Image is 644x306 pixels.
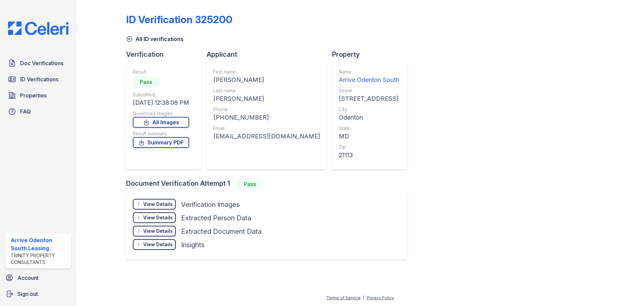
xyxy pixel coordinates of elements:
div: Extracted Document Data [181,227,262,236]
a: All Images [133,117,189,128]
a: Terms of Service [326,295,361,300]
div: Verification [126,50,207,59]
div: First name [213,69,320,75]
div: [DATE] 12:38:08 PM [133,98,189,107]
div: [PHONE_NUMBER] [213,113,320,122]
a: Properties [5,89,71,102]
div: Street [339,87,399,94]
img: CE_Logo_Blue-a8612792a0a2168367f1c8372b55b34899dd931a85d93a1a3d3e32e68fde9ad4.png [3,21,74,35]
div: ID Verification 325200 [126,13,232,26]
span: Sign out [17,290,38,298]
a: Doc Verifications [5,56,71,70]
div: State [339,125,399,132]
div: Email [213,125,320,132]
div: [PERSON_NAME] [213,75,320,85]
div: Pass [133,77,160,87]
div: Last name [213,87,320,94]
span: ID Verifications [20,75,58,83]
div: Arrive Odenton South [339,75,399,85]
span: Account [17,274,39,282]
div: Zip [339,144,399,150]
div: Extracted Person Data [181,213,251,223]
div: [EMAIL_ADDRESS][DOMAIN_NAME] [213,132,320,141]
div: View Details [143,228,173,234]
div: Download Images [133,110,189,117]
div: View Details [143,214,173,221]
div: City [339,106,399,113]
div: View Details [143,241,173,248]
a: ID Verifications [5,73,71,86]
div: Insights [181,240,205,250]
div: Document Verification Attempt 1 [126,179,413,189]
a: Summary PDF [133,137,189,148]
span: Doc Verifications [20,59,63,67]
div: Odenton [339,113,399,122]
div: Property [332,50,413,59]
a: All ID verifications [126,35,183,43]
div: Result [133,69,189,75]
div: Submitted [133,91,189,98]
a: Privacy Policy [367,295,394,300]
div: MD [339,132,399,141]
span: Properties [20,91,47,99]
a: FAQ [5,105,71,118]
a: Account [3,271,74,285]
div: [PERSON_NAME] [213,94,320,103]
span: FAQ [20,107,31,116]
div: Phone [213,106,320,113]
div: | [363,295,364,300]
div: Arrive Odenton South Leasing [11,236,68,252]
div: Trinity Property Consultants [11,252,68,266]
div: Pass [237,179,264,189]
div: View Details [143,201,173,208]
div: Result summary [133,130,189,137]
div: Verification Images [181,200,240,209]
div: Name [339,69,399,75]
div: Applicant [207,50,332,59]
div: 21113 [339,150,399,160]
a: Name Arrive Odenton South [339,69,399,85]
div: [STREET_ADDRESS] [339,94,399,103]
a: Sign out [3,287,74,301]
